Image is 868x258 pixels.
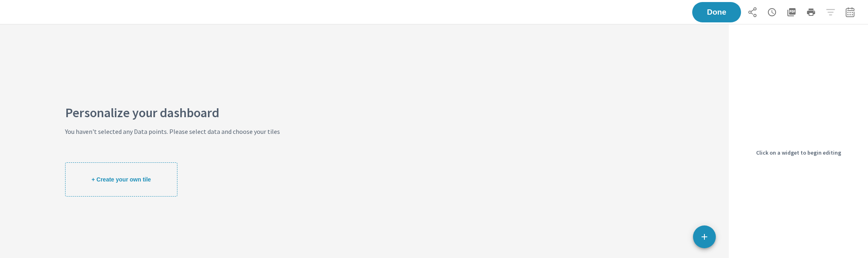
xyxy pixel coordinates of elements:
button: + Create your own tile [65,162,177,197]
span: You haven't selected any Data points. Please select data and choose your tiles [65,127,280,162]
button: Done [692,2,741,22]
p: Click on a widget to begin editing [756,149,841,157]
button: "Export Report to PDF" [783,4,800,20]
span: + Create your own tile [92,176,151,183]
button: Select Date Range [842,4,858,20]
span: Personalize your dashboard [65,109,280,127]
span: Done [700,9,733,16]
button: Print Report [803,4,819,20]
button: Share Report [744,4,761,20]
